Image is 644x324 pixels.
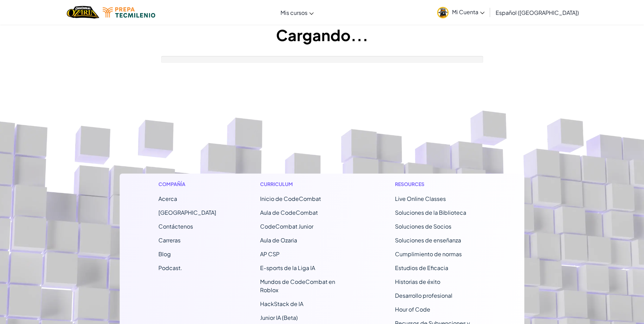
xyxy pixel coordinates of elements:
[158,209,216,216] a: [GEOGRAPHIC_DATA]
[158,223,193,230] span: Contáctenos
[395,209,466,216] a: Soluciones de la Biblioteca
[158,237,181,244] a: Carreras
[67,5,99,19] a: Ozaria by CodeCombat logo
[260,314,298,321] a: Junior IA (Beta)
[260,209,318,216] a: Aula de CodeCombat
[158,264,182,271] a: Podcast.
[260,264,315,271] a: E-sports de la Liga IA
[496,9,579,16] span: Español ([GEOGRAPHIC_DATA])
[158,180,216,188] h1: Compañía
[452,8,485,16] span: Mi Cuenta
[67,5,99,19] img: Home
[437,7,449,18] img: avatar
[395,278,440,285] a: Historias de éxito
[395,237,461,244] a: Soluciones de enseñanza
[260,250,279,258] a: AP CSP
[395,180,486,188] h1: Resources
[395,306,430,313] a: Hour of Code
[158,250,171,258] a: Blog
[434,1,488,23] a: Mi Cuenta
[395,250,462,258] a: Cumplimiento de normas
[395,264,448,271] a: Estudios de Eficacia
[280,9,307,16] span: Mis cursos
[260,180,351,188] h1: Curriculum
[260,223,313,230] a: CodeCombat Junior
[158,195,177,202] a: Acerca
[260,300,303,307] a: HackStack de IA
[277,3,317,22] a: Mis cursos
[260,195,321,202] span: Inicio de CodeCombat
[395,195,446,202] a: Live Online Classes
[260,278,335,294] a: Mundos de CodeCombat en Roblox
[260,237,297,244] a: Aula de Ozaria
[395,223,451,230] a: Soluciones de Socios
[395,292,452,299] a: Desarrollo profesional
[492,3,582,22] a: Español ([GEOGRAPHIC_DATA])
[103,7,155,18] img: Tecmilenio logo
